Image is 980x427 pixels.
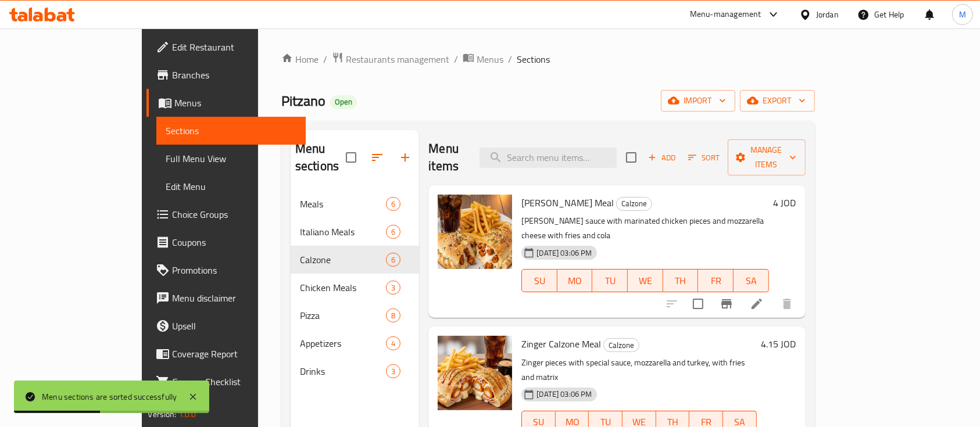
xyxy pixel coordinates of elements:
span: Sort items [681,149,728,167]
p: Zinger pieces with special sauce, mozzarella and turkey, with fries and matrix [521,356,756,385]
span: Appetizers [300,336,386,350]
span: 6 [387,254,400,265]
p: [PERSON_NAME] sauce with marinated chicken pieces and mozzarella cheese with fries and cola [521,214,768,243]
a: Branches [146,61,306,89]
span: TH [668,272,694,289]
a: Restaurants management [332,52,449,67]
li: / [323,52,327,66]
div: Open [330,95,357,109]
nav: Menu sections [291,185,419,390]
div: Menu-management [690,8,761,21]
a: Coverage Report [146,340,306,368]
span: 4 [387,338,400,349]
button: import [661,90,735,112]
h6: 4.15 JOD [761,336,796,352]
div: items [386,364,400,378]
span: Add [646,151,678,164]
button: SA [734,269,769,292]
span: Choice Groups [172,207,296,221]
span: 8 [387,310,400,321]
button: WE [628,269,663,292]
div: Calzone [603,338,639,352]
h6: 4 JOD [774,195,796,211]
button: Add [643,149,681,167]
span: 3 [387,366,400,377]
span: 6 [387,199,400,210]
div: items [386,253,400,267]
a: Edit Restaurant [146,33,306,61]
span: Menus [174,96,296,110]
span: Calzone [604,339,639,352]
span: [DATE] 03:06 PM [532,389,596,400]
h2: Menu items [428,140,465,175]
div: Drinks3 [291,357,419,385]
h2: Menu sections [295,140,346,175]
button: Branch-specific-item [713,290,741,318]
div: Chicken Meals3 [291,274,419,302]
button: Manage items [728,139,806,175]
span: FR [703,272,729,289]
span: Sort [688,151,720,164]
a: Choice Groups [146,200,306,228]
span: Promotions [172,263,296,277]
span: WE [632,272,659,289]
a: Promotions [146,256,306,284]
span: Italiano Meals [300,225,386,239]
span: Select to update [686,292,710,316]
span: SU [527,272,553,289]
span: 6 [387,227,400,238]
span: SA [738,272,764,289]
span: MO [562,272,588,289]
span: Add item [643,149,681,167]
div: Calzone6 [291,246,419,274]
button: TU [592,269,628,292]
button: export [740,90,815,112]
a: Grocery Checklist [146,368,306,396]
span: Calzone [617,197,652,210]
div: items [386,336,400,350]
span: [DATE] 03:06 PM [532,247,596,259]
span: 3 [387,282,400,293]
button: delete [773,290,801,318]
span: Select all sections [339,145,363,170]
a: Full Menu View [156,145,306,173]
button: MO [557,269,593,292]
span: Open [330,97,357,107]
div: Jordan [816,8,839,21]
div: Menu sections are sorted successfully [42,390,177,403]
span: import [670,94,726,108]
span: Meals [300,197,386,211]
input: search [480,148,617,168]
a: Edit Menu [156,173,306,200]
button: FR [698,269,734,292]
div: items [386,308,400,322]
span: Chicken Meals [300,281,386,295]
a: Menu disclaimer [146,284,306,312]
img: Zinger Calzone Meal [438,336,512,410]
span: Sort sections [363,143,391,171]
div: items [386,281,400,295]
span: Sections [166,124,296,138]
span: Select section [619,145,643,170]
button: TH [663,269,699,292]
span: Calzone [300,253,386,267]
span: Pitzano [281,88,326,114]
button: SU [521,269,557,292]
div: items [386,197,400,211]
a: Upsell [146,312,306,340]
div: Appetizers4 [291,329,419,357]
a: Menus [146,89,306,117]
div: items [386,225,400,239]
div: Drinks [300,364,386,378]
span: Full Menu View [166,152,296,166]
span: Upsell [172,319,296,333]
a: Edit menu item [750,297,764,311]
div: Pizza [300,308,386,322]
span: Menus [477,52,503,66]
span: Edit Restaurant [172,40,296,54]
